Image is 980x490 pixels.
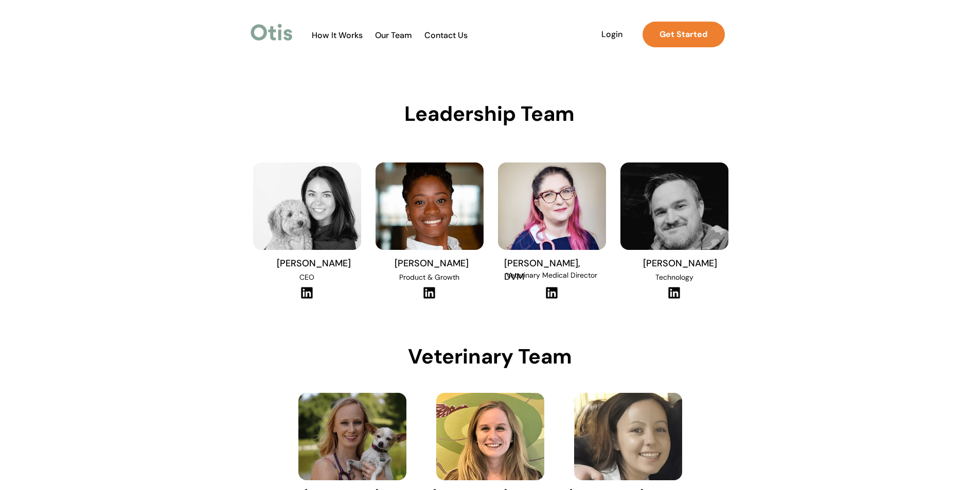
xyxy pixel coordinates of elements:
[643,22,725,47] a: Get Started
[419,30,473,40] span: Contact Us
[404,100,575,127] span: Leadership Team
[307,30,368,41] a: How It Works
[589,22,636,47] a: Login
[307,30,368,40] span: How It Works
[643,257,717,269] span: [PERSON_NAME]
[277,257,351,269] span: [PERSON_NAME]
[368,30,419,41] a: Our Team
[395,257,469,269] span: [PERSON_NAME]
[299,273,314,282] span: CEO
[399,273,459,282] span: Product & Growth
[660,29,707,40] strong: Get Started
[655,273,693,282] span: Technology
[504,257,580,283] span: [PERSON_NAME], DVM
[368,30,419,40] span: Our Team
[506,270,597,280] span: Veterinary Medical Director
[419,30,473,41] a: Contact Us
[408,343,572,370] span: Veterinary Team
[589,29,636,39] span: Login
